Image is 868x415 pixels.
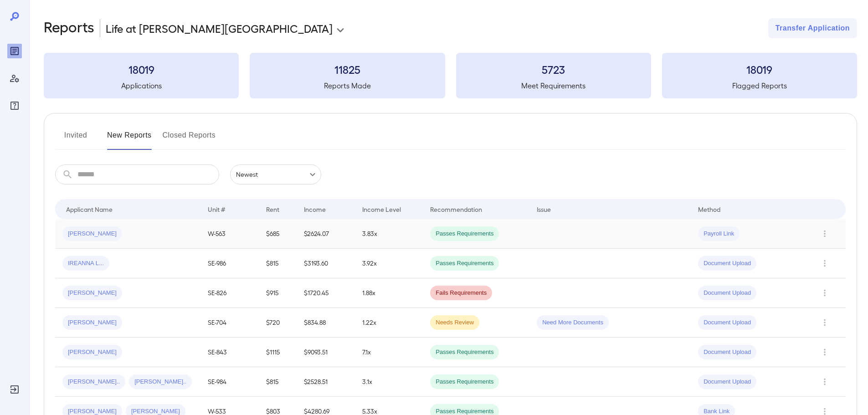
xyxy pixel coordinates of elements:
button: Transfer Application [768,18,857,38]
span: [PERSON_NAME] [62,289,122,297]
div: Manage Users [7,71,22,86]
div: Reports [7,44,22,58]
span: Document Upload [698,348,756,357]
button: Row Actions [817,226,832,241]
td: $2528.51 [297,367,355,397]
td: $685 [259,219,297,249]
td: SE-826 [200,278,259,308]
span: Document Upload [698,318,756,327]
span: Document Upload [698,289,756,297]
td: SE-986 [200,249,259,278]
div: Method [698,204,720,215]
div: Recommendation [430,204,482,215]
button: New Reports [107,128,152,150]
h3: 5723 [456,62,651,77]
button: Row Actions [817,374,832,389]
td: 7.1x [355,338,423,367]
span: [PERSON_NAME] [62,348,122,357]
h3: 18019 [44,62,239,77]
span: Payroll Link [698,230,740,238]
td: $915 [259,278,297,308]
span: Need More Documents [537,318,609,327]
p: Life at [PERSON_NAME][GEOGRAPHIC_DATA] [106,21,333,36]
div: Log Out [7,382,22,397]
span: [PERSON_NAME].. [129,378,192,386]
span: Passes Requirements [430,230,499,238]
span: IREANNA L... [62,259,109,268]
h5: Flagged Reports [662,80,857,91]
button: Row Actions [817,345,832,359]
div: FAQ [7,98,22,113]
button: Closed Reports [163,128,216,150]
td: 3.83x [355,219,423,249]
td: $9093.51 [297,338,355,367]
button: Row Actions [817,286,832,300]
td: SE-984 [200,367,259,397]
span: Passes Requirements [430,378,499,386]
span: Fails Requirements [430,289,492,297]
h2: Reports [44,18,94,38]
span: Document Upload [698,259,756,268]
span: Passes Requirements [430,348,499,357]
span: [PERSON_NAME] [62,230,122,238]
td: $815 [259,367,297,397]
td: SE-704 [200,308,259,338]
h3: 11825 [250,62,445,77]
td: $834.88 [297,308,355,338]
div: Rent [266,204,281,215]
h3: 18019 [662,62,857,77]
div: Issue [537,204,551,215]
span: Needs Review [430,318,479,327]
td: $1115 [259,338,297,367]
div: Applicant Name [66,204,113,215]
td: 3.1x [355,367,423,397]
h5: Meet Requirements [456,80,651,91]
td: 3.92x [355,249,423,278]
span: Passes Requirements [430,259,499,268]
div: Income Level [362,204,401,215]
span: [PERSON_NAME].. [62,378,125,386]
span: Document Upload [698,378,756,386]
span: [PERSON_NAME] [62,318,122,327]
td: $2624.07 [297,219,355,249]
td: 1.22x [355,308,423,338]
td: 1.88x [355,278,423,308]
td: SE-843 [200,338,259,367]
div: Unit # [208,204,225,215]
td: $1720.45 [297,278,355,308]
button: Row Actions [817,315,832,330]
h5: Reports Made [250,80,445,91]
td: W-563 [200,219,259,249]
td: $3193.60 [297,249,355,278]
td: $720 [259,308,297,338]
summary: 18019Applications11825Reports Made5723Meet Requirements18019Flagged Reports [44,53,857,98]
div: Income [304,204,326,215]
button: Invited [55,128,96,150]
h5: Applications [44,80,239,91]
td: $815 [259,249,297,278]
div: Newest [230,164,321,184]
button: Row Actions [817,256,832,271]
